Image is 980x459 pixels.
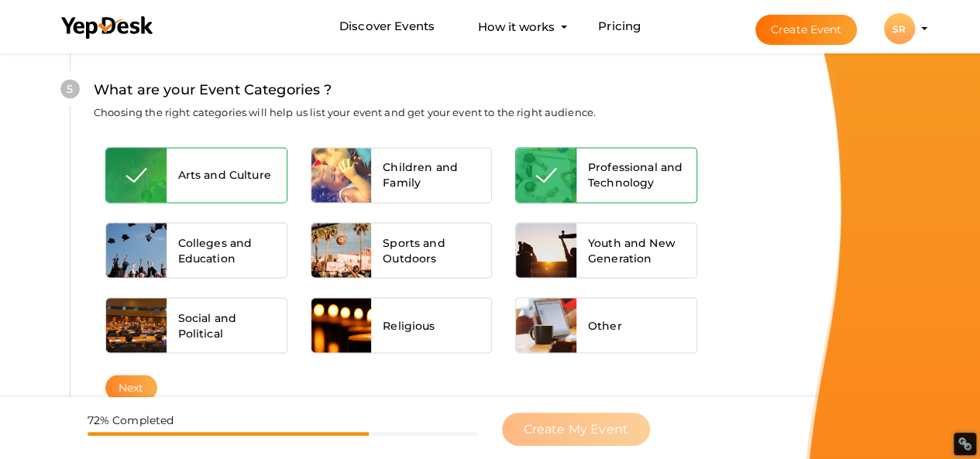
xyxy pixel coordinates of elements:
span: Create My Event [524,422,628,437]
button: Next [105,375,157,400]
button: How it works [473,12,559,41]
a: Pricing [598,12,641,41]
img: tick-white.svg [126,165,146,184]
button: Create Event [755,15,858,45]
div: SR [884,13,915,44]
span: Colleges and Education [178,235,275,265]
span: Social and Political [178,310,275,341]
img: tick-white.svg [535,165,556,184]
button: SR [879,12,920,45]
div: Restore Info Box &#10;&#10;NoFollow Info:&#10; META-Robots NoFollow: &#09;true&#10; META-Robots N... [958,437,972,451]
profile-pic: SR [884,23,915,35]
span: Other [588,317,622,333]
span: Sports and Outdoors [383,235,480,265]
span: Religious [383,317,435,333]
label: What are your Event Categories ? [94,79,332,101]
label: 72% Completed [88,413,174,428]
span: Professional and Technology [588,159,685,190]
div: 5 [60,79,80,98]
span: Arts and Culture [178,167,271,183]
button: Create My Event [502,413,650,446]
span: Youth and New Generation [588,235,685,265]
a: Discover Events [339,12,435,41]
span: Children and Family [383,159,480,190]
label: Choosing the right categories will help us list your event and get your event to the right audience. [94,105,596,120]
